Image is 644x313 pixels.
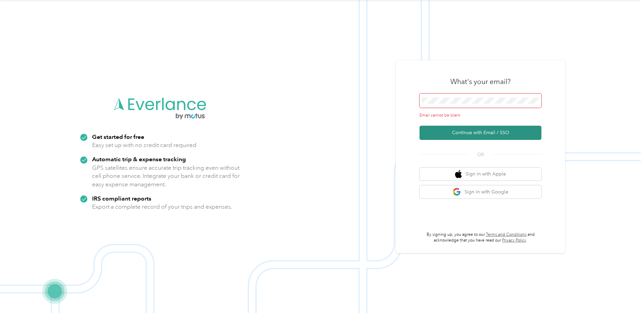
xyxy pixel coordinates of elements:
[502,238,526,243] a: Privacy Policy
[92,164,240,189] p: GPS satellites ensure accurate trip tracking even without cell phone service. Integrate your bank...
[420,126,541,140] button: Continue with Email / SSO
[420,232,541,244] p: By signing up, you agree to our and acknowledge that you have read our .
[92,203,232,211] p: Export a complete record of your trips and expenses.
[453,188,461,196] img: google logo
[92,155,186,163] strong: Automatic trip & expense tracking
[455,170,462,179] img: apple logo
[92,195,151,202] strong: IRS compliant reports
[469,151,492,158] span: OR
[486,232,527,237] a: Terms and Conditions
[92,133,144,140] strong: Get started for free
[420,185,541,199] button: google logoSign in with Google
[420,112,541,119] div: Email cannot be blank
[92,141,196,149] p: Easy set up with no credit card required
[420,168,541,181] button: apple logoSign in with Apple
[450,77,511,86] h3: What's your email?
